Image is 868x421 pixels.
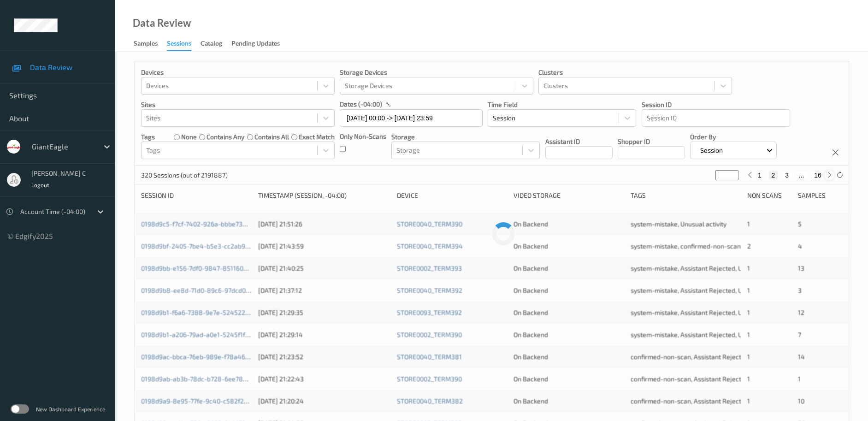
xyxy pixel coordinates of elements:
[631,220,726,228] span: system-mistake, Unusual activity
[258,191,390,200] div: Timestamp (Session, -04:00)
[747,242,751,250] span: 2
[798,191,842,200] div: Samples
[798,220,802,228] span: 5
[397,286,462,294] a: STORE0040_TERM392
[258,219,390,229] div: [DATE] 21:51:26
[258,374,390,384] div: [DATE] 21:22:43
[631,397,800,405] span: confirmed-non-scan, Assistant Rejected, failed to recover
[798,375,801,383] span: 1
[798,264,804,272] span: 13
[747,286,750,294] span: 1
[258,397,390,406] div: [DATE] 21:20:24
[514,219,624,229] div: On Backend
[747,331,750,338] span: 1
[545,137,613,146] p: Assistant ID
[397,397,463,405] a: STORE0040_TERM382
[697,146,726,155] p: Session
[141,397,265,405] a: 0198d9a9-8e95-77fe-9c40-c582f2c32651
[769,171,778,179] button: 2
[141,132,155,142] p: Tags
[631,191,741,200] div: Tags
[798,242,802,250] span: 4
[747,191,791,200] div: Non Scans
[258,352,390,362] div: [DATE] 21:23:52
[258,286,390,295] div: [DATE] 21:37:12
[340,68,533,77] p: Storage Devices
[514,286,624,295] div: On Backend
[798,286,802,294] span: 3
[631,264,784,272] span: system-mistake, Assistant Rejected, Unusual activity
[538,68,732,77] p: Clusters
[141,100,335,109] p: Sites
[747,264,750,272] span: 1
[798,308,804,316] span: 12
[141,331,264,338] a: 0198d9b1-a206-79ad-a0e1-5245f1f55a9b
[514,264,624,273] div: On Backend
[618,137,685,146] p: Shopper ID
[798,353,805,361] span: 14
[631,308,784,316] span: system-mistake, Assistant Rejected, Unusual activity
[201,37,231,50] a: Catalog
[397,353,462,361] a: STORE0040_TERM381
[254,132,289,142] label: contains all
[133,18,191,28] div: Data Review
[514,330,624,339] div: On Backend
[134,37,167,50] a: Samples
[690,132,777,142] p: Order By
[811,171,824,179] button: 16
[397,308,462,316] a: STORE0093_TERM392
[798,397,804,405] span: 10
[514,191,624,200] div: Video Storage
[514,397,624,406] div: On Backend
[397,242,463,250] a: STORE0040_TERM394
[181,132,197,142] label: none
[514,352,624,362] div: On Backend
[514,242,624,251] div: On Backend
[488,100,636,109] p: Time Field
[514,374,624,384] div: On Backend
[631,353,749,361] span: confirmed-non-scan, Assistant Rejected
[141,171,228,180] p: 320 Sessions (out of 2191887)
[397,375,462,383] a: STORE0002_TERM390
[397,264,462,272] a: STORE0002_TERM393
[747,397,750,405] span: 1
[755,171,764,179] button: 1
[141,264,266,272] a: 0198d9bb-e156-7df0-9847-8511609ad38c
[340,100,382,109] p: dates (-04:00)
[231,39,280,50] div: Pending Updates
[796,171,807,179] button: ...
[134,39,158,50] div: Samples
[397,331,462,338] a: STORE0002_TERM390
[747,353,750,361] span: 1
[782,171,791,179] button: 3
[391,132,540,142] p: Storage
[141,191,252,200] div: Session ID
[747,375,750,383] span: 1
[397,220,462,228] a: STORE0040_TERM390
[258,264,390,273] div: [DATE] 21:40:25
[141,242,266,250] a: 0198d9bf-2405-7be4-b5e3-cc2ab9aa6129
[397,191,508,200] div: Device
[631,286,784,294] span: system-mistake, Assistant Rejected, Unusual activity
[747,220,750,228] span: 1
[207,132,244,142] label: contains any
[642,100,790,109] p: Session ID
[747,308,750,316] span: 1
[231,37,289,50] a: Pending Updates
[258,330,390,339] div: [DATE] 21:29:14
[141,220,263,228] a: 0198d9c5-f7cf-7402-926a-bbbe734bf3c9
[514,308,624,317] div: On Backend
[631,331,784,338] span: system-mistake, Assistant Rejected, Unusual activity
[340,132,386,141] p: Only Non-Scans
[258,242,390,251] div: [DATE] 21:43:59
[141,375,269,383] a: 0198d9ab-ab3b-78dc-b728-6ee7888270e5
[798,331,801,338] span: 7
[631,375,864,383] span: confirmed-non-scan, Assistant Rejected, product recovered, recovered product
[141,353,266,361] a: 0198d9ac-bbca-76eb-989e-f78a4604b9fd
[141,308,267,316] a: 0198d9b1-f6a6-7388-9e7e-52452283ea07
[167,37,201,51] a: Sessions
[167,39,191,51] div: Sessions
[258,308,390,317] div: [DATE] 21:29:35
[201,39,222,50] div: Catalog
[141,68,335,77] p: Devices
